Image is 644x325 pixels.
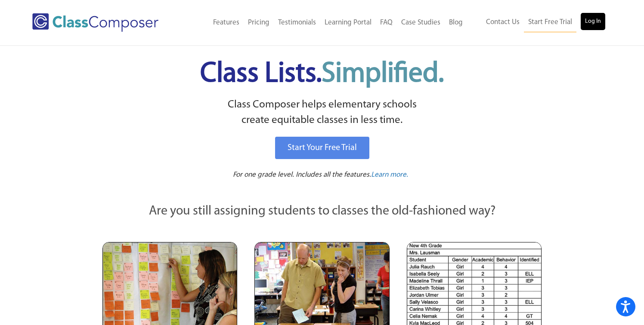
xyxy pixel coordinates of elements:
[376,13,397,32] a: FAQ
[371,170,408,181] a: Learn more.
[102,202,542,221] p: Are you still assigning students to classes the old-fashioned way?
[275,137,369,159] a: Start Your Free Trial
[320,13,376,32] a: Learning Portal
[397,13,445,32] a: Case Studies
[322,60,444,88] span: Simplified.
[274,13,320,32] a: Testimonials
[233,171,371,178] span: For one grade level. Includes all the features.
[524,13,576,32] a: Start Free Trial
[183,13,467,32] nav: Header Menu
[482,13,524,32] a: Contact Us
[101,97,543,129] p: Class Composer helps elementary schools create equitable classes in less time.
[288,144,357,152] span: Start Your Free Trial
[581,13,605,30] a: Log In
[467,13,606,32] nav: Header Menu
[209,13,244,32] a: Features
[200,60,444,88] span: Class Lists.
[371,171,408,178] span: Learn more.
[32,13,158,32] img: Class Composer
[445,13,467,32] a: Blog
[244,13,274,32] a: Pricing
